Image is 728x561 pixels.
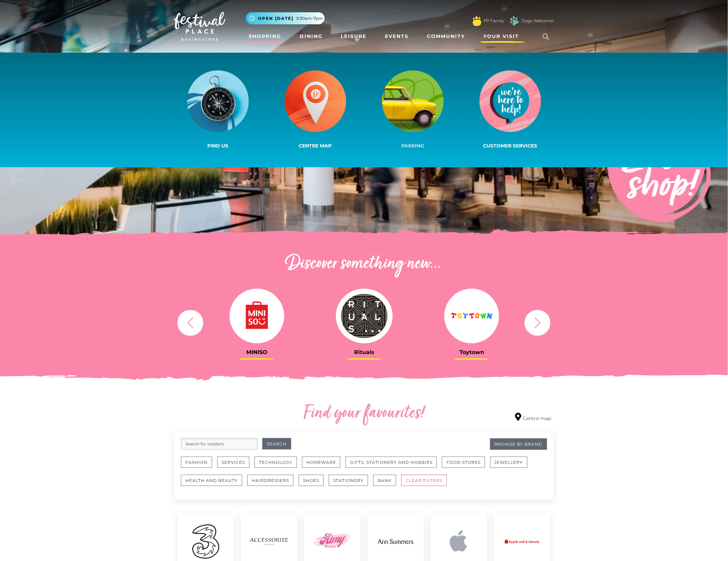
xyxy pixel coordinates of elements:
button: Bank [373,475,396,486]
a: Toytown [423,289,520,355]
a: Your Visit [481,30,525,43]
h3: Toytown [423,349,520,355]
button: Health and Beauty [181,475,242,486]
button: Fashion [181,457,212,468]
button: Technology [255,457,297,468]
h2: Discover something new... [174,253,554,275]
h3: MINISO [208,349,305,355]
a: Stationery [329,475,373,493]
a: Rituals [316,289,413,355]
button: Open [DATE] 9.30am-7pm [246,12,325,24]
span: Find us [207,143,228,149]
button: Search [262,438,291,449]
a: Bank [373,475,401,493]
img: Festival Place Logo [174,12,225,41]
span: Centre Map [299,143,332,149]
button: Homeware [302,457,340,468]
a: Centre Map [266,69,364,151]
span: Open [DATE] [258,15,294,22]
h3: Rituals [316,349,413,355]
a: Fashion [181,457,217,475]
a: Community [424,30,468,43]
a: Dining [297,30,325,43]
span: Your Visit [483,33,519,40]
a: Hairdressers [247,475,299,493]
a: Health and Beauty [181,475,247,493]
h2: Find your favourites! [239,403,489,425]
a: Browse By Brand [490,439,547,450]
a: Centre map [515,413,551,422]
span: Customer Services [483,143,537,149]
button: Stationery [329,475,368,486]
a: Services [217,457,255,475]
a: Food Stores [442,457,490,475]
a: Find us [169,69,266,151]
button: Hairdressers [247,475,294,486]
a: FP Family [484,18,504,24]
span: 9.30am-7pm [296,15,323,22]
a: Leisure [338,30,369,43]
a: Parking [364,69,461,151]
span: Parking [401,143,424,149]
button: CLEAR FILTERS [401,475,447,486]
a: Technology [255,457,302,475]
button: Services [217,457,249,468]
a: Shopping [246,30,284,43]
button: Jewellery [490,457,528,468]
a: Dogs Welcome! [522,18,554,24]
input: Search for retailers [181,438,258,450]
button: Food Stores [442,457,485,468]
a: CLEAR FILTERS [401,475,452,493]
a: MINISO [208,289,305,355]
a: Jewellery [490,457,533,475]
button: Gifts, Stationery and Hobbies [346,457,437,468]
a: Shoes [299,475,329,493]
a: Customer Services [461,69,559,151]
button: Shoes [299,475,324,486]
a: Gifts, Stationery and Hobbies [346,457,442,475]
a: Events [382,30,411,43]
a: Homeware [302,457,346,475]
